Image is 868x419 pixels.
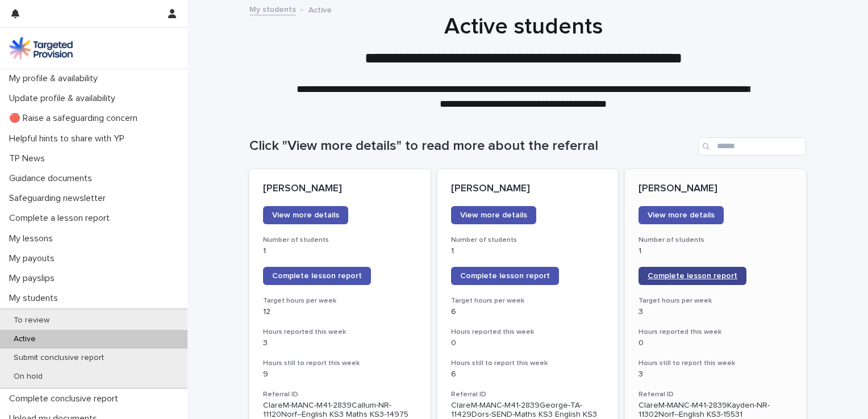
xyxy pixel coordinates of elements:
[5,73,107,84] p: My profile & availability
[263,328,417,337] h3: Hours reported this week
[639,206,724,224] a: View more details
[5,173,101,184] p: Guidance documents
[263,236,417,245] h3: Number of students
[5,372,52,382] p: On hold
[263,370,417,379] p: 9
[639,338,792,348] p: 0
[451,307,605,317] p: 6
[5,316,59,325] p: To review
[460,272,550,280] span: Complete lesson report
[9,37,73,60] img: M5nRWzHhSzIhMunXDL62
[451,296,605,305] h3: Target hours per week
[451,267,559,285] a: Complete lesson report
[263,359,417,368] h3: Hours still to report this week
[451,359,605,368] h3: Hours still to report this week
[451,236,605,245] h3: Number of students
[263,267,371,285] a: Complete lesson report
[263,307,417,317] p: 12
[5,293,67,304] p: My students
[5,133,133,144] p: Helpful hints to share with YP
[263,206,348,224] a: View more details
[5,233,62,244] p: My lessons
[639,296,792,305] h3: Target hours per week
[5,93,124,104] p: Update profile & availability
[308,3,332,15] p: Active
[263,183,417,195] p: [PERSON_NAME]
[272,211,339,219] span: View more details
[5,393,127,404] p: Complete conclusive report
[451,338,605,348] p: 0
[5,193,115,204] p: Safeguarding newsletter
[5,253,64,264] p: My payouts
[263,296,417,305] h3: Target hours per week
[263,246,417,256] p: 1
[460,211,527,219] span: View more details
[639,307,792,317] p: 3
[272,272,362,280] span: Complete lesson report
[263,390,417,399] h3: Referral ID
[5,213,119,224] p: Complete a lesson report
[639,246,792,256] p: 1
[451,328,605,337] h3: Hours reported this week
[5,353,113,363] p: Submit conclusive report
[5,334,45,344] p: Active
[5,153,54,164] p: TP News
[639,328,792,337] h3: Hours reported this week
[249,138,694,154] h1: Click "View more details" to read more about the referral
[245,13,802,40] h1: Active students
[639,390,792,399] h3: Referral ID
[451,370,605,379] p: 6
[639,359,792,368] h3: Hours still to report this week
[648,211,715,219] span: View more details
[698,137,806,156] input: Search
[648,272,737,280] span: Complete lesson report
[451,246,605,256] p: 1
[639,236,792,245] h3: Number of students
[5,113,147,124] p: 🔴 Raise a safeguarding concern
[451,206,536,224] a: View more details
[639,370,792,379] p: 3
[639,267,746,285] a: Complete lesson report
[639,183,792,195] p: [PERSON_NAME]
[249,2,296,15] a: My students
[5,273,64,284] p: My payslips
[451,183,605,195] p: [PERSON_NAME]
[263,338,417,348] p: 3
[451,390,605,399] h3: Referral ID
